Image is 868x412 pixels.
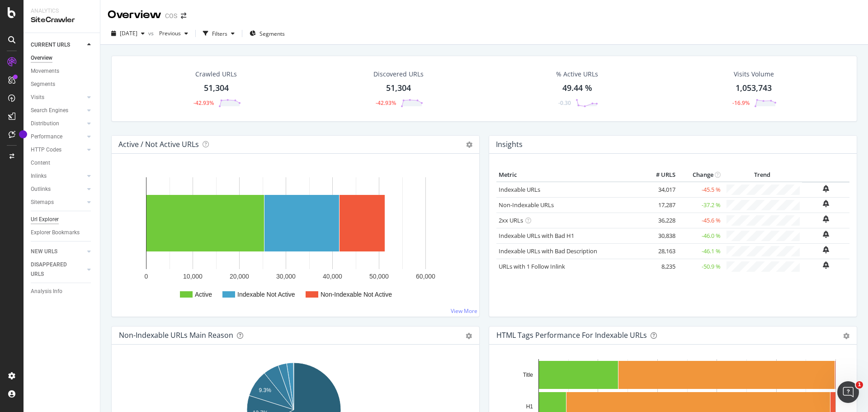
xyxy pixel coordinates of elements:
[199,26,238,41] button: Filters
[31,106,85,115] a: Search Engines
[642,243,678,259] td: 28,163
[31,171,85,181] a: Inlinks
[466,142,472,148] i: Options
[734,70,774,79] div: Visits Volume
[823,231,829,238] div: bell-plus
[31,15,93,25] div: SiteCrawler
[31,185,85,194] a: Outlinks
[156,29,181,37] span: Previous
[276,273,296,280] text: 30,000
[31,119,59,128] div: Distribution
[212,30,227,38] div: Filters
[156,26,192,41] button: Previous
[678,243,723,259] td: -46.1 %
[31,228,80,237] div: Explorer Bookmarks
[499,216,523,224] a: 2xx URLs
[259,30,285,38] span: Segments
[678,213,723,228] td: -45.6 %
[499,232,574,240] a: Indexable URLs with Bad H1
[523,372,533,378] text: Title
[496,138,523,151] h4: Insights
[31,80,94,89] a: Segments
[230,273,249,280] text: 20,000
[31,145,85,155] a: HTTP Codes
[823,246,829,253] div: bell-plus
[31,198,54,207] div: Sitemaps
[246,26,288,41] button: Segments
[31,247,85,256] a: NEW URLS
[499,247,597,255] a: Indexable URLs with Bad Description
[678,259,723,274] td: -50.9 %
[642,182,678,198] td: 34,017
[31,132,62,142] div: Performance
[31,40,70,50] div: CURRENT URLS
[148,29,156,37] span: vs
[259,387,272,393] text: 9.3%
[678,168,723,182] th: Change
[31,287,94,296] a: Analysis Info
[642,228,678,243] td: 30,838
[323,273,342,280] text: 40,000
[321,291,392,298] text: Non-Indexable Not Active
[31,247,57,256] div: NEW URLS
[526,403,533,410] text: H1
[195,291,212,298] text: Active
[108,7,161,23] div: Overview
[31,132,85,142] a: Performance
[118,138,199,151] h4: Active / Not Active URLs
[499,262,565,270] a: URLs with 1 Follow Inlink
[181,13,186,19] div: arrow-right-arrow-left
[376,99,396,107] div: -42.93%
[119,331,233,340] div: Non-Indexable URLs Main Reason
[120,29,137,37] span: 2025 Aug. 9th
[856,381,863,388] span: 1
[499,201,554,209] a: Non-Indexable URLs
[31,198,85,207] a: Sitemaps
[678,228,723,243] td: -46.0 %
[496,331,647,340] div: HTML Tags Performance for Indexable URLs
[195,70,237,79] div: Crawled URLs
[843,333,849,339] div: gear
[823,185,829,192] div: bell-plus
[31,228,94,237] a: Explorer Bookmarks
[31,93,44,102] div: Visits
[237,291,295,298] text: Indexable Not Active
[31,53,52,63] div: Overview
[31,171,47,181] div: Inlinks
[204,82,229,94] div: 51,304
[642,213,678,228] td: 36,228
[642,168,678,182] th: # URLS
[31,287,62,296] div: Analysis Info
[119,168,469,309] svg: A chart.
[31,66,94,76] a: Movements
[736,82,772,94] div: 1,053,743
[31,93,85,102] a: Visits
[31,7,93,15] div: Analytics
[562,82,592,94] div: 49.44 %
[642,197,678,213] td: 17,287
[31,215,94,224] a: Url Explorer
[678,197,723,213] td: -37.2 %
[31,260,85,279] a: DISAPPEARED URLS
[556,70,598,79] div: % Active URLs
[19,130,27,138] div: Tooltip anchor
[31,185,51,194] div: Outlinks
[496,168,642,182] th: Metric
[823,261,829,269] div: bell-plus
[823,200,829,207] div: bell-plus
[723,168,802,182] th: Trend
[31,119,85,128] a: Distribution
[451,307,477,315] a: View More
[31,158,50,168] div: Content
[31,215,59,224] div: Url Explorer
[369,273,389,280] text: 50,000
[837,381,859,403] iframe: Intercom live chat
[31,53,94,63] a: Overview
[31,145,61,155] div: HTTP Codes
[31,66,59,76] div: Movements
[31,106,68,115] div: Search Engines
[499,185,540,194] a: Indexable URLs
[183,273,203,280] text: 10,000
[466,333,472,339] div: gear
